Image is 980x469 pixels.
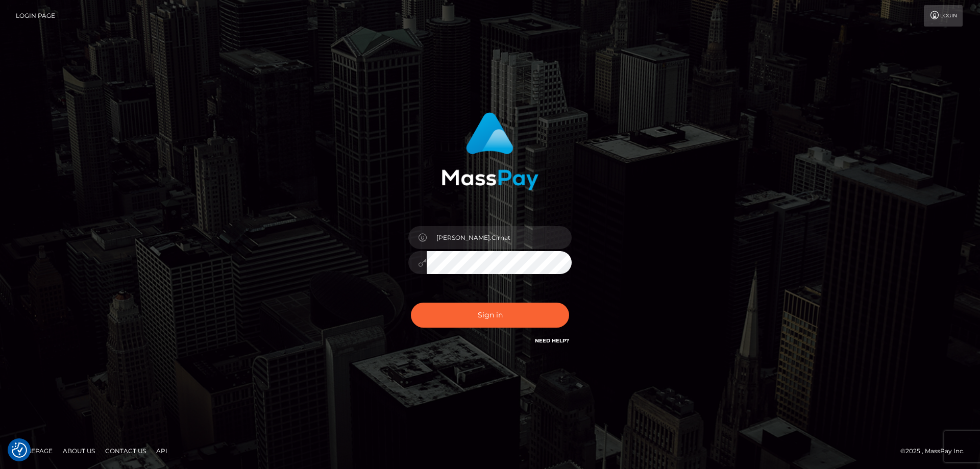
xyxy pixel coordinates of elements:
[12,442,27,458] button: Consent Preferences
[924,5,963,27] a: Login
[411,303,569,328] button: Sign in
[59,443,99,459] a: About Us
[16,5,55,27] a: Login Page
[900,446,972,457] div: © 2025 , MassPay Inc.
[12,442,27,458] img: Revisit consent button
[535,337,569,344] a: Need Help?
[11,443,57,459] a: Homepage
[442,112,538,190] img: MassPay Login
[101,443,150,459] a: Contact Us
[427,226,572,249] input: Username...
[152,443,171,459] a: API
